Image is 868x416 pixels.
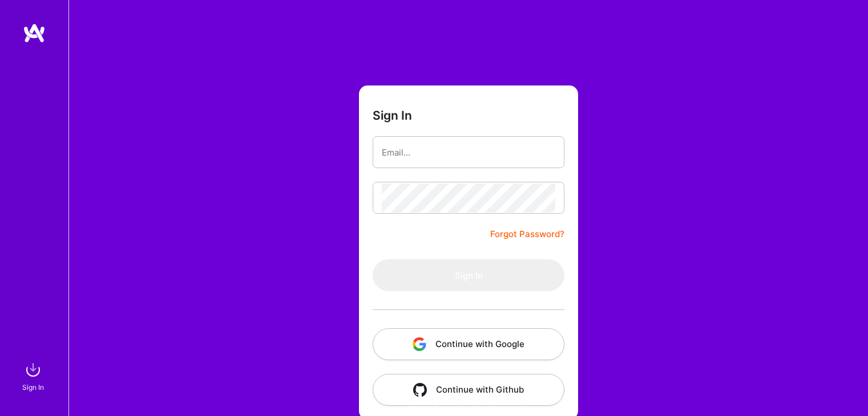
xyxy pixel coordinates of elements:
div: Sign In [22,381,44,393]
input: Email... [382,138,555,167]
button: Continue with Google [373,328,564,360]
button: Sign In [373,259,564,291]
img: icon [413,337,426,351]
button: Continue with Github [373,374,564,406]
a: Forgot Password? [490,227,564,241]
img: icon [413,383,427,397]
h3: Sign In [373,108,412,123]
img: logo [23,23,46,43]
a: sign inSign In [24,358,45,393]
img: sign in [22,358,45,381]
